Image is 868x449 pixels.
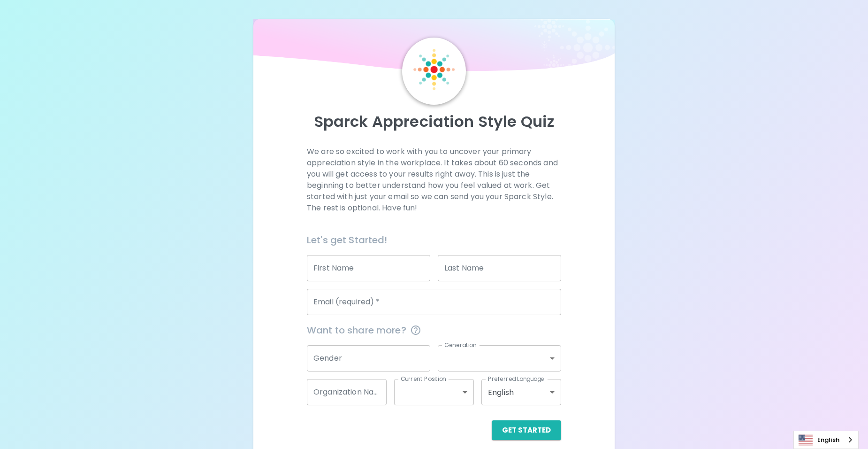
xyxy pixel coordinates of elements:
img: Sparck Logo [413,49,455,90]
a: English [794,431,858,449]
div: English [481,379,561,405]
p: We are so excited to work with you to uncover your primary appreciation style in the workplace. I... [307,146,561,214]
label: Preferred Language [488,375,544,383]
svg: This information is completely confidential and only used for aggregated appreciation studies at ... [410,325,421,336]
span: Want to share more? [307,323,561,338]
img: wave [253,19,615,76]
label: Current Position [401,375,446,383]
h6: Let's get Started! [307,232,561,248]
div: Language [793,431,859,449]
label: Generation [444,341,477,349]
aside: Language selected: English [793,431,859,449]
p: Sparck Appreciation Style Quiz [265,112,604,131]
button: Get Started [492,420,561,440]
